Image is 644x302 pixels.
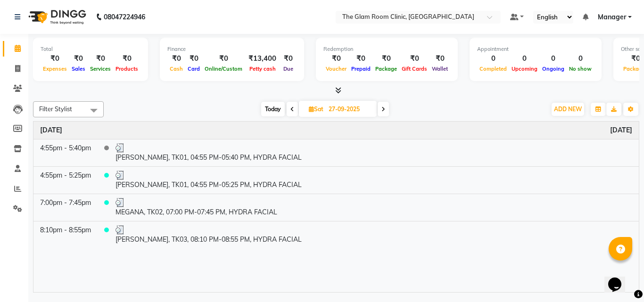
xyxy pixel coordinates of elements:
b: 08047224946 [104,4,145,30]
span: Wallet [429,65,450,72]
div: ₹0 [41,53,69,64]
div: 0 [540,53,567,64]
div: ₹0 [280,53,297,64]
div: Total [41,45,140,53]
td: 7:00pm - 7:45pm [33,194,98,221]
td: 4:55pm - 5:25pm [33,166,98,194]
span: Package [373,65,399,72]
div: ₹0 [349,53,373,64]
div: ₹0 [399,53,429,64]
td: [PERSON_NAME], TK03, 08:10 PM-08:55 PM, HYDRA FACIAL [109,221,639,248]
span: Today [261,102,285,116]
div: 0 [477,53,509,64]
a: September 27, 2025 [610,125,632,135]
span: Completed [477,65,509,72]
span: Sat [306,106,326,113]
span: Card [185,65,202,72]
div: ₹0 [323,53,349,64]
span: Gift Cards [399,65,429,72]
div: ₹0 [113,53,140,64]
input: 2025-09-27 [326,102,373,116]
span: Due [281,65,296,72]
div: ₹0 [373,53,399,64]
span: Cash [167,65,185,72]
div: Finance [167,45,297,53]
td: 8:10pm - 8:55pm [33,221,98,248]
div: ₹0 [429,53,450,64]
td: [PERSON_NAME], TK01, 04:55 PM-05:40 PM, HYDRA FACIAL [109,139,639,166]
div: ₹0 [167,53,185,64]
td: MEGANA, TK02, 07:00 PM-07:45 PM, HYDRA FACIAL [109,194,639,221]
th: September 27, 2025 [33,122,639,139]
div: ₹0 [88,53,113,64]
div: ₹0 [185,53,202,64]
td: 4:55pm - 5:40pm [33,139,98,166]
td: [PERSON_NAME], TK01, 04:55 PM-05:25 PM, HYDRA FACIAL [109,166,639,194]
span: Products [113,65,140,72]
div: 0 [509,53,540,64]
div: ₹0 [202,53,245,64]
span: Petty cash [247,65,278,72]
div: ₹13,400 [245,53,280,64]
span: Sales [69,65,88,72]
span: Upcoming [509,65,540,72]
span: Manager [598,12,626,22]
span: Services [88,65,113,72]
span: Online/Custom [202,65,245,72]
span: Expenses [41,65,69,72]
div: Appointment [477,45,594,53]
a: September 27, 2025 [40,125,62,135]
span: ADD NEW [554,106,582,113]
span: Voucher [323,65,349,72]
span: Prepaid [349,65,373,72]
span: Filter Stylist [39,105,72,113]
div: 0 [567,53,594,64]
button: ADD NEW [552,103,584,116]
span: No show [567,65,594,72]
div: Redemption [323,45,450,53]
div: ₹0 [69,53,88,64]
img: logo [24,4,89,30]
span: Ongoing [540,65,567,72]
iframe: chat widget [604,264,635,293]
